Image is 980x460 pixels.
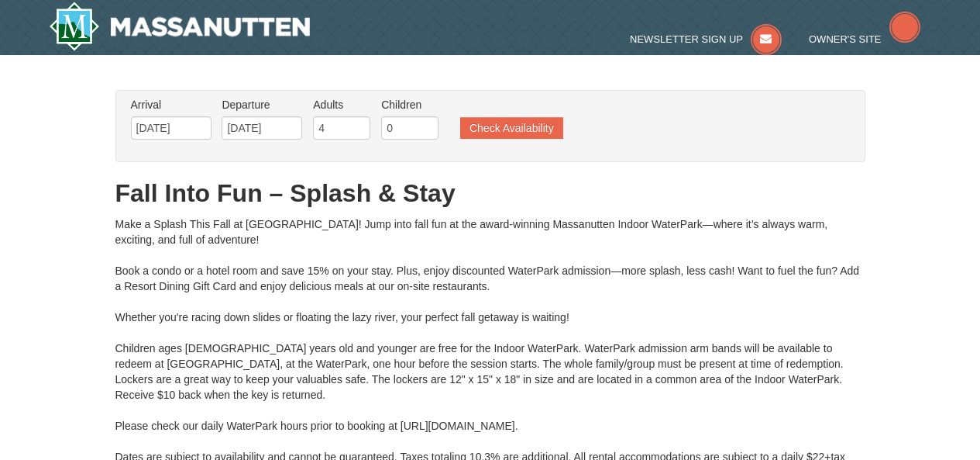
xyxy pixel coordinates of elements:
span: Owner's Site [809,33,882,45]
span: Newsletter Sign Up [630,33,743,45]
label: Departure [222,97,302,112]
a: Newsletter Sign Up [630,33,782,45]
label: Adults [313,97,370,112]
a: Owner's Site [809,33,920,45]
button: Check Availability [460,117,563,139]
a: Massanutten Resort [49,2,311,51]
h1: Fall Into Fun – Splash & Stay [115,178,865,209]
label: Children [381,97,438,112]
img: Massanutten Resort Logo [49,2,311,51]
label: Arrival [131,97,211,112]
